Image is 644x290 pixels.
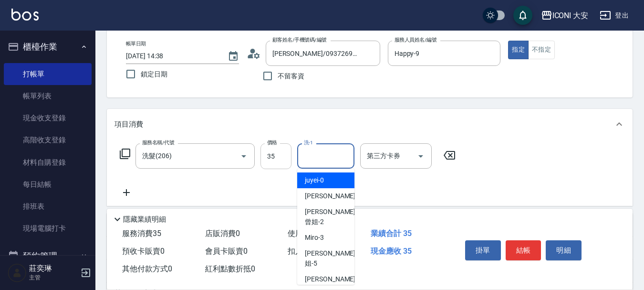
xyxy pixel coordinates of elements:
label: 顧客姓名/手機號碼/編號 [272,36,327,43]
span: 業績合計 35 [371,229,412,238]
p: 項目消費 [114,119,143,129]
span: 使用預收卡 0 [288,229,330,238]
span: juyei -0 [305,175,324,185]
h5: 莊奕琳 [29,264,78,273]
img: Person [8,263,27,282]
button: 掛單 [465,240,501,260]
span: [PERSON_NAME] -1 [305,191,361,201]
button: 結帳 [506,240,541,260]
span: 預收卡販賣 0 [122,247,165,256]
button: 指定 [508,41,529,59]
span: 鎖定日期 [141,69,167,79]
p: 主管 [29,273,78,282]
a: 現場電腦打卡 [4,217,92,239]
span: 服務消費 35 [122,229,161,238]
a: 高階收支登錄 [4,129,92,151]
button: 登出 [596,7,633,24]
a: 材料自購登錄 [4,151,92,173]
button: 不指定 [528,41,555,59]
a: 打帳單 [4,63,92,85]
label: 洗-1 [304,139,313,146]
button: Choose date, selected date is 2025-09-08 [222,45,245,68]
button: Open [413,149,428,164]
span: 不留客資 [278,71,304,81]
a: 排班表 [4,195,92,217]
div: ICONI 大安 [552,10,589,21]
span: 店販消費 0 [205,229,240,238]
span: 會員卡販賣 0 [205,247,248,256]
span: [PERSON_NAME]曾姐 -2 [305,207,355,227]
label: 價格 [267,139,277,146]
img: Logo [11,9,39,21]
button: Open [236,149,251,164]
span: [PERSON_NAME] -07 [305,274,365,284]
button: 明細 [546,240,582,260]
div: 項目消費 [107,109,633,140]
a: 帳單列表 [4,85,92,107]
p: 隱藏業績明細 [123,215,166,225]
a: 每日結帳 [4,173,92,195]
button: ICONI 大安 [537,6,592,25]
button: 預約管理 [4,244,92,269]
span: 紅利點數折抵 0 [205,264,255,273]
span: 扣入金 0 [288,247,315,256]
span: Miro -3 [305,233,324,243]
input: YYYY/MM/DD hh:mm [126,48,218,64]
button: save [513,6,532,25]
span: [PERSON_NAME]姐 -5 [305,248,355,269]
label: 服務人員姓名/編號 [395,36,436,43]
button: 櫃檯作業 [4,34,92,59]
label: 服務名稱/代號 [142,139,174,146]
span: 現金應收 35 [371,247,412,256]
label: 帳單日期 [126,40,146,47]
span: 其他付款方式 0 [122,264,172,273]
a: 現金收支登錄 [4,107,92,129]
